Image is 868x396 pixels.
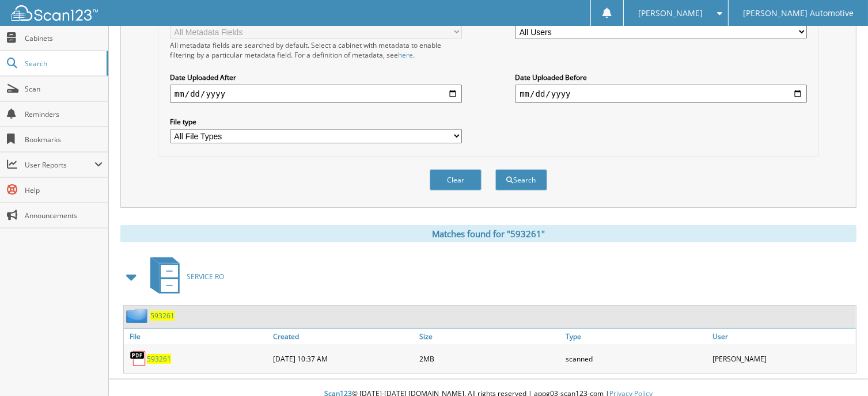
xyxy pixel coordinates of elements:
[515,73,807,82] label: Date Uploaded Before
[170,40,462,60] div: All metadata fields are searched by default. Select a cabinet with metadata to enable filtering b...
[416,329,563,344] a: Size
[398,50,413,60] a: here
[124,329,270,344] a: File
[126,309,150,323] img: folder2.png
[638,10,703,17] span: [PERSON_NAME]
[150,311,175,321] a: 593261
[430,169,482,191] button: Clear
[147,354,171,364] a: 593261
[710,347,856,370] div: [PERSON_NAME]
[743,10,854,17] span: [PERSON_NAME] Automotive
[25,185,103,195] span: Help
[12,5,98,21] img: scan123-logo-white.svg
[270,329,416,344] a: Created
[170,117,462,127] label: File type
[187,272,224,281] span: SERVICE RO
[25,160,94,170] span: User Reports
[563,329,710,344] a: Type
[170,73,462,82] label: Date Uploaded After
[416,347,563,370] div: 2MB
[270,347,416,370] div: [DATE] 10:37 AM
[710,329,856,344] a: User
[25,109,103,119] span: Reminders
[810,341,868,396] iframe: Chat Widget
[495,169,547,191] button: Search
[130,350,147,367] img: PDF.png
[25,59,101,68] span: Search
[143,254,224,299] a: SERVICE RO
[120,225,856,242] div: Matches found for "593261"
[25,211,103,220] span: Announcements
[563,347,710,370] div: scanned
[170,85,462,103] input: start
[25,84,103,94] span: Scan
[515,85,807,103] input: end
[25,33,103,43] span: Cabinets
[25,135,103,144] span: Bookmarks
